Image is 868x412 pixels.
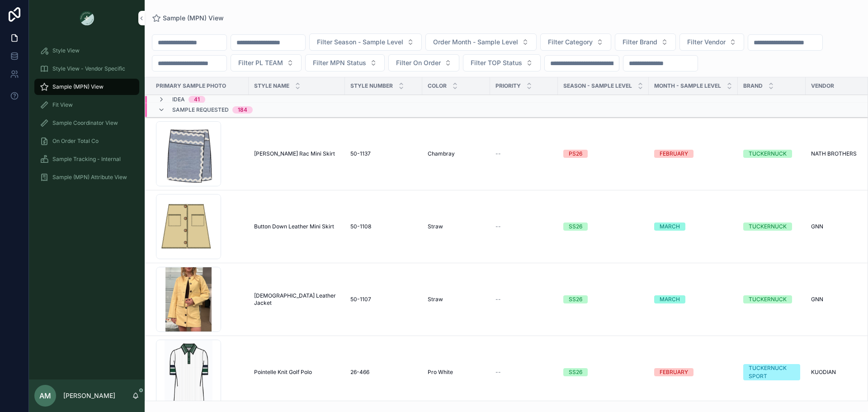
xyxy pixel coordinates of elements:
span: Filter On Order [396,58,441,67]
span: Sample (MPN) View [52,83,104,90]
span: MONTH - SAMPLE LEVEL [654,82,721,90]
a: [DEMOGRAPHIC_DATA] Leather Jacket [254,292,340,307]
a: -- [495,369,552,376]
a: SS26 [563,223,643,231]
span: Filter Season - Sample Level [317,38,403,47]
span: Pro White [428,369,453,376]
a: TUCKERNUCK SPORT [743,364,800,380]
button: Select Button [309,33,422,51]
a: SS26 [563,368,643,376]
span: -- [495,296,501,303]
span: 50-1108 [350,223,371,230]
span: Style Name [254,82,289,90]
span: Sample Tracking - Internal [52,156,121,163]
div: 41 [194,96,200,103]
a: Style View [34,43,139,59]
div: FEBRUARY [660,368,688,376]
a: -- [495,223,552,230]
a: Pointelle Knit Golf Polo [254,369,340,376]
span: Filter Vendor [687,38,726,47]
span: Color [428,82,447,90]
div: TUCKERNUCK [749,295,787,303]
div: MARCH [660,223,680,231]
a: 50-1137 [350,150,417,157]
a: Button Down Leather Mini Skirt [254,223,340,230]
span: KUODIAN [811,369,836,376]
a: Sample Tracking - Internal [34,151,139,167]
span: Fit View [52,101,73,109]
div: PS26 [569,150,582,158]
a: -- [495,296,552,303]
div: SS26 [569,295,582,303]
span: Filter TOP Status [471,58,522,67]
a: Pro White [428,369,485,376]
span: Brand [743,82,763,90]
a: Chambray [428,150,485,157]
span: Chambray [428,150,455,157]
a: [PERSON_NAME] Rac Mini Skirt [254,150,340,157]
span: Filter Category [548,38,593,47]
div: TUCKERNUCK [749,150,787,158]
span: [PERSON_NAME] Rac Mini Skirt [254,150,335,157]
img: App logo [80,11,94,25]
button: Select Button [425,33,537,51]
a: FEBRUARY [654,150,732,158]
button: Select Button [615,33,676,51]
span: NATH BROTHERS [811,150,857,157]
div: scrollable content [29,36,145,197]
span: PRIORITY [495,82,521,90]
div: TUCKERNUCK SPORT [749,364,795,380]
a: On Order Total Co [34,133,139,149]
a: Fit View [34,97,139,113]
a: MARCH [654,223,732,231]
a: Straw [428,223,485,230]
a: Sample Coordinator View [34,115,139,131]
span: Style Number [350,82,393,90]
a: 50-1108 [350,223,417,230]
span: AM [39,390,51,401]
span: 50-1107 [350,296,371,303]
span: Sample (MPN) View [163,14,224,23]
div: SS26 [569,368,582,376]
span: Straw [428,296,443,303]
button: Select Button [305,54,385,71]
span: GNN [811,223,823,230]
span: Sample Requested [172,106,229,114]
span: 50-1137 [350,150,371,157]
a: -- [495,150,552,157]
span: Sample Coordinator View [52,119,118,127]
span: Filter PL TEAM [238,58,283,67]
a: 26-466 [350,369,417,376]
a: TUCKERNUCK [743,223,800,231]
a: PS26 [563,150,643,158]
span: On Order Total Co [52,137,99,145]
div: TUCKERNUCK [749,223,787,231]
span: PRIMARY SAMPLE PHOTO [156,82,226,90]
a: TUCKERNUCK [743,150,800,158]
a: Style View - Vendor Specific [34,61,139,77]
a: Sample (MPN) View [152,14,224,23]
span: Sample (MPN) Attribute View [52,174,127,181]
span: -- [495,223,501,230]
span: Vendor [811,82,834,90]
a: TUCKERNUCK [743,295,800,303]
span: Style View [52,47,80,54]
a: 50-1107 [350,296,417,303]
button: Select Button [231,54,302,71]
span: 26-466 [350,369,369,376]
a: MARCH [654,295,732,303]
span: Idea [172,96,185,103]
div: SS26 [569,223,582,231]
a: Sample (MPN) View [34,79,139,95]
a: Straw [428,296,485,303]
span: GNN [811,296,823,303]
a: FEBRUARY [654,368,732,376]
span: Pointelle Knit Golf Polo [254,369,312,376]
span: Filter Brand [623,38,657,47]
span: Filter MPN Status [313,58,366,67]
button: Select Button [540,33,611,51]
button: Select Button [463,54,541,71]
div: MARCH [660,295,680,303]
span: Season - Sample Level [563,82,632,90]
